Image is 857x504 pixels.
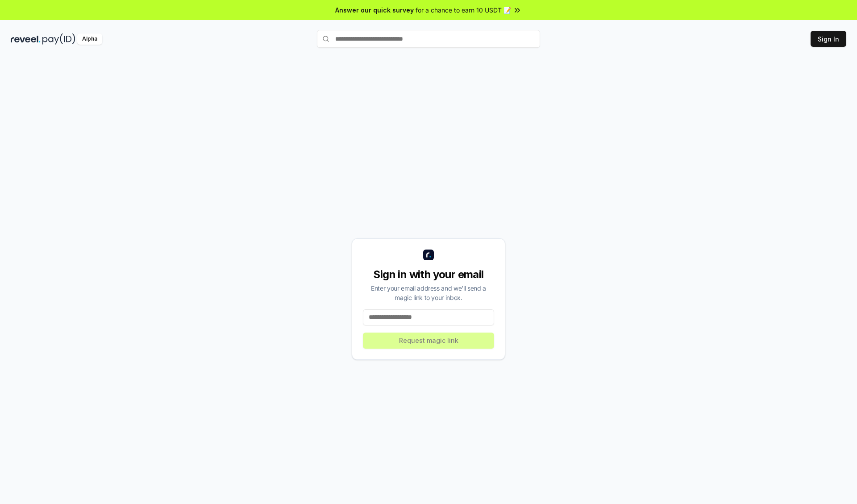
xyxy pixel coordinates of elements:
span: for a chance to earn 10 USDT 📝 [416,5,511,15]
div: Alpha [77,33,102,45]
button: Sign In [811,31,846,47]
div: Enter your email address and we’ll send a magic link to your inbox. [363,283,494,302]
span: Answer our quick survey [335,5,414,15]
img: reveel_dark [11,33,41,45]
img: logo_small [423,250,434,260]
img: pay_id [42,33,75,45]
div: Sign in with your email [363,267,494,282]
